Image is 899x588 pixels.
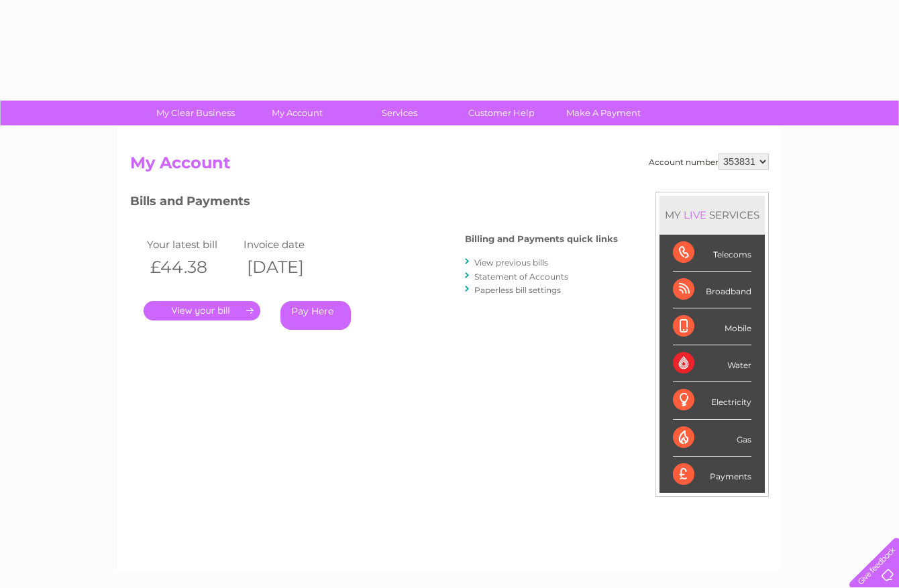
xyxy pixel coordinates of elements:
[344,101,455,125] a: Services
[280,301,351,330] a: Pay Here
[446,101,557,125] a: Customer Help
[673,457,751,493] div: Payments
[673,308,751,345] div: Mobile
[673,420,751,457] div: Gas
[474,257,548,268] a: View previous bills
[673,382,751,419] div: Electricity
[474,272,568,282] a: Statement of Accounts
[681,209,709,221] div: LIVE
[242,101,353,125] a: My Account
[659,196,765,234] div: MY SERVICES
[130,192,618,215] h3: Bills and Payments
[144,253,240,281] th: £44.38
[673,272,751,308] div: Broadband
[240,235,337,253] td: Invoice date
[673,345,751,382] div: Water
[140,101,251,125] a: My Clear Business
[673,235,751,272] div: Telecoms
[465,234,618,244] h4: Billing and Payments quick links
[130,154,769,179] h2: My Account
[240,253,337,281] th: [DATE]
[649,154,769,170] div: Account number
[548,101,659,125] a: Make A Payment
[144,301,260,320] a: .
[144,235,240,253] td: Your latest bill
[474,285,561,295] a: Paperless bill settings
